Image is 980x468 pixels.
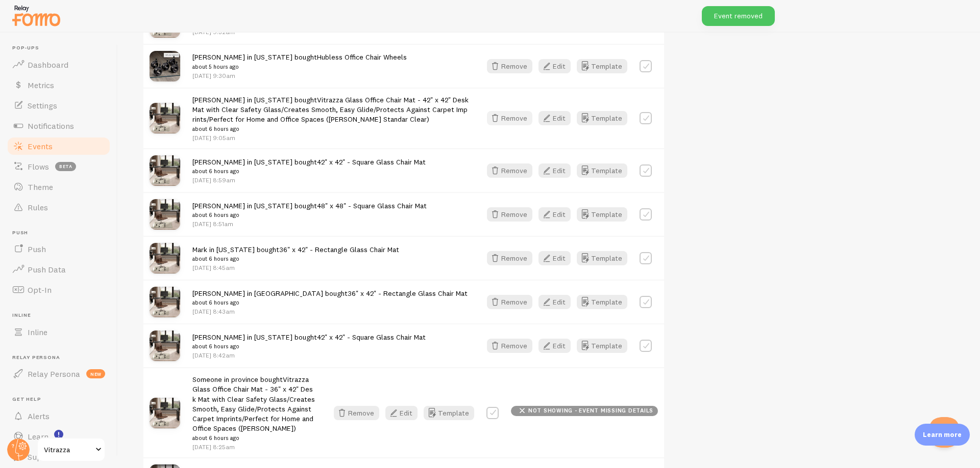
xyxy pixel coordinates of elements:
[6,197,111,217] a: Rules
[538,59,577,73] a: Edit
[12,230,111,236] span: Push
[192,71,407,80] p: [DATE] 9:30am
[6,259,111,280] a: Push Data
[538,163,577,178] a: Edit
[192,333,426,351] span: [PERSON_NAME] in [US_STATE] bought
[192,433,315,443] small: about 6 hours ago
[28,60,68,70] span: Dashboard
[487,339,532,353] button: Remove
[150,398,180,428] img: 36x42_CH_NewPrima_1080_small.jpg
[538,251,577,265] a: Edit
[55,162,76,171] span: beta
[923,430,962,439] p: Learn more
[150,51,180,81] img: Enso_NewAndImproved_Large_8cb5c3c0-2d92-4e97-853a-73a6c7af8e19_small.jpg
[192,263,399,272] p: [DATE] 8:45am
[538,163,571,178] button: Edit
[28,431,48,442] span: Learn
[6,136,111,156] a: Events
[28,244,46,254] span: Push
[317,201,427,210] a: 48" x 48" - Square Glass Chair Mat
[538,111,571,125] button: Edit
[6,322,111,342] a: Inline
[86,369,105,378] span: new
[424,406,474,420] button: Template
[348,289,468,298] a: 36" x 42" - Rectangle Glass Chair Mat
[487,251,532,265] button: Remove
[487,207,532,222] button: Remove
[192,62,407,71] small: about 5 hours ago
[150,199,180,230] img: 48x48_CH_NewPrima_1080_e9d4b628-7589-4ce4-8682-3a05df2b1b15_small.jpg
[317,52,407,62] a: Hubless Office Chair Wheels
[538,339,577,353] a: Edit
[577,207,627,222] button: Template
[577,111,627,125] button: Template
[538,207,577,222] a: Edit
[28,327,47,337] span: Inline
[28,141,53,151] span: Events
[538,339,571,353] button: Edit
[385,406,424,420] a: Edit
[487,163,532,178] button: Remove
[317,333,426,342] a: 42" x 42" - Square Glass Chair Mat
[28,411,50,421] span: Alerts
[385,406,418,420] button: Edit
[487,111,532,125] button: Remove
[702,6,775,26] div: Event removed
[6,156,111,177] a: Flows beta
[577,295,627,309] a: Template
[192,133,469,142] p: [DATE] 9:05am
[192,210,427,219] small: about 6 hours ago
[334,406,379,420] button: Remove
[538,295,577,309] a: Edit
[192,443,315,451] p: [DATE] 8:25am
[577,163,627,178] button: Template
[192,289,468,308] span: [PERSON_NAME] in [GEOGRAPHIC_DATA] bought
[528,408,653,414] span: not showing - event missing details
[12,312,111,319] span: Inline
[538,295,571,309] button: Edit
[28,182,53,192] span: Theme
[577,59,627,73] button: Template
[192,307,468,316] p: [DATE] 8:43am
[192,245,399,264] span: Mark in [US_STATE] bought
[929,417,960,448] iframe: Help Scout Beacon - Open
[6,75,111,95] a: Metrics
[6,95,111,116] a: Settings
[192,342,426,351] small: about 6 hours ago
[192,375,315,443] span: Someone in province bought
[6,54,111,75] a: Dashboard
[150,155,180,186] img: 42x42_CH_NewPrima_1080_eab3e3ca-209c-4908-a5cd-aa3aa6106083_small.jpg
[577,339,627,353] button: Template
[54,430,63,439] svg: <p>Watch New Feature Tutorials!</p>
[28,285,52,295] span: Opt-In
[28,80,54,90] span: Metrics
[6,406,111,426] a: Alerts
[6,280,111,300] a: Opt-In
[538,59,571,73] button: Edit
[192,298,468,307] small: about 6 hours ago
[192,201,427,220] span: [PERSON_NAME] in [US_STATE] bought
[150,103,180,133] img: 42x42_CH_NewPrima_1080_eab3e3ca-209c-4908-a5cd-aa3aa6106083_small.jpg
[577,251,627,265] button: Template
[28,369,80,379] span: Relay Persona
[6,239,111,259] a: Push
[6,426,111,447] a: Learn
[192,351,426,360] p: [DATE] 8:42am
[192,167,426,176] small: about 6 hours ago
[192,219,427,228] p: [DATE] 8:51am
[192,52,407,71] span: [PERSON_NAME] in [US_STATE] bought
[915,424,970,446] div: Learn more
[487,295,532,309] button: Remove
[6,177,111,197] a: Theme
[538,251,571,265] button: Edit
[317,157,426,167] a: 42" x 42" - Square Glass Chair Mat
[12,396,111,403] span: Get Help
[279,245,399,254] a: 36" x 42" - Rectangle Glass Chair Mat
